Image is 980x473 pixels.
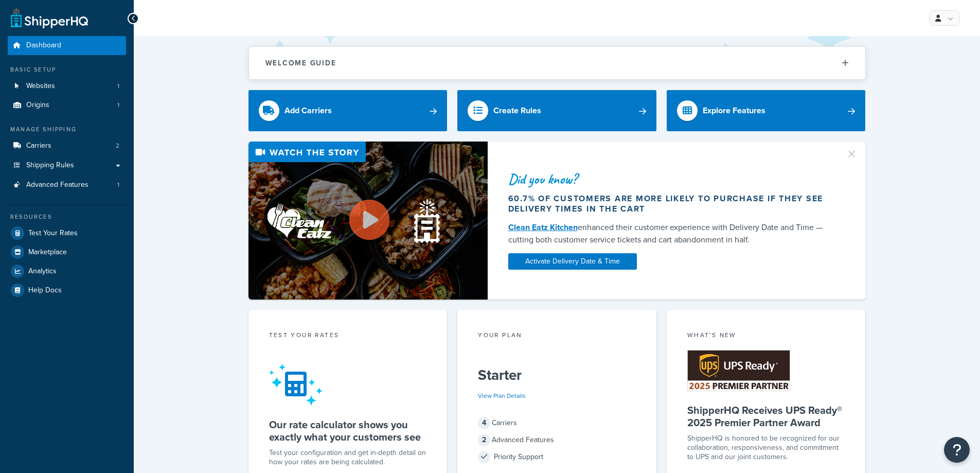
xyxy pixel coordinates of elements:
a: Websites1 [8,77,126,96]
div: Explore Features [703,103,765,118]
span: 2 [478,434,490,446]
span: Help Docs [28,286,62,295]
a: Add Carriers [248,90,448,131]
div: Add Carriers [284,103,332,118]
span: 1 [117,181,119,189]
div: Manage Shipping [8,125,126,134]
div: Your Plan [478,330,636,342]
p: ShipperHQ is honored to be recognized for our collaboration, responsiveness, and commitment to UP... [687,434,845,462]
li: Advanced Features [8,176,126,195]
span: Origins [26,101,49,110]
a: Shipping Rules [8,156,126,175]
li: Origins [8,96,126,115]
span: 2 [116,142,119,150]
button: Welcome Guide [249,47,865,79]
a: Test Your Rates [8,224,126,242]
span: Analytics [28,267,57,276]
a: Marketplace [8,243,126,261]
a: Help Docs [8,281,126,300]
a: Dashboard [8,36,126,55]
span: 1 [117,82,119,91]
a: Explore Features [667,90,866,131]
span: Advanced Features [26,181,88,189]
span: Websites [26,82,55,91]
h5: Starter [478,367,636,383]
div: enhanced their customer experience with Delivery Date and Time — cutting both customer service ti... [508,221,833,246]
div: What's New [687,330,845,342]
span: Shipping Rules [26,161,74,170]
li: Carriers [8,136,126,155]
span: Test Your Rates [28,229,78,238]
a: Analytics [8,262,126,281]
div: Create Rules [493,103,541,118]
a: Advanced Features1 [8,176,126,195]
a: Origins1 [8,96,126,115]
li: Websites [8,77,126,96]
div: Advanced Features [478,433,636,447]
h5: Our rate calculator shows you exactly what your customers see [269,418,427,443]
span: 4 [478,417,490,429]
span: Marketplace [28,248,67,257]
div: Test your configuration and get in-depth detail on how your rates are being calculated. [269,448,427,467]
div: Resources [8,213,126,221]
div: Carriers [478,416,636,430]
div: Priority Support [478,450,636,464]
div: 60.7% of customers are more likely to purchase if they see delivery times in the cart [508,194,833,214]
button: Open Resource Center [944,437,970,463]
h2: Welcome Guide [265,59,336,67]
div: Did you know? [508,172,833,186]
img: Video thumbnail [248,142,488,300]
a: Activate Delivery Date & Time [508,253,637,270]
a: View Plan Details [478,391,526,400]
div: Basic Setup [8,65,126,74]
a: Carriers2 [8,136,126,155]
span: Carriers [26,142,51,150]
a: Clean Eatz Kitchen [508,221,578,233]
span: 1 [117,101,119,110]
h5: ShipperHQ Receives UPS Ready® 2025 Premier Partner Award [687,404,845,429]
span: Dashboard [26,41,61,50]
div: Test your rates [269,330,427,342]
a: Create Rules [457,90,656,131]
